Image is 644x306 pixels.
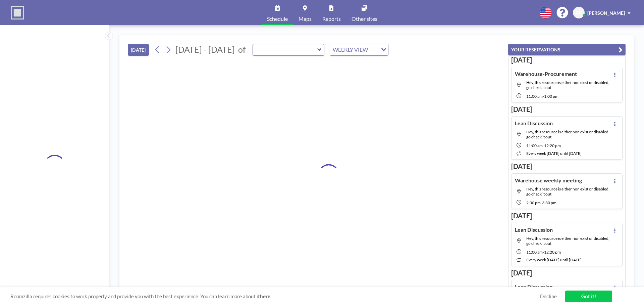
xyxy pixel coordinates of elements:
[526,257,582,262] span: every week [DATE] until [DATE]
[238,44,246,55] span: of
[511,56,623,64] h3: [DATE]
[543,94,544,99] span: -
[576,10,582,16] span: AC
[540,293,557,300] a: Decline
[526,200,541,205] span: 2:30 PM
[128,44,149,56] button: [DATE]
[515,177,582,184] h4: Warehouse weekly meeting
[565,291,612,302] a: Got it!
[515,226,553,233] h4: Lean Discussion
[526,250,543,255] span: 11:00 AM
[352,16,377,21] span: Other sites
[322,16,341,21] span: Reports
[526,143,543,148] span: 11:00 AM
[526,129,609,139] span: Hey, this resource is either non exist or disabled, go check it out
[370,45,377,54] input: Search for option
[330,44,388,55] div: Search for option
[11,6,24,19] img: organization-logo
[541,200,542,205] span: -
[526,151,582,156] span: every week [DATE] until [DATE]
[511,162,623,171] h3: [DATE]
[526,186,609,196] span: Hey, this resource is either non exist or disabled, go check it out
[175,44,235,54] span: [DATE] - [DATE]
[544,250,561,255] span: 12:20 PM
[543,250,544,255] span: -
[526,80,609,90] span: Hey, this resource is either non exist or disabled, go check it out
[299,16,312,21] span: Maps
[511,212,623,220] h3: [DATE]
[526,94,543,99] span: 11:00 AM
[267,16,288,21] span: Schedule
[587,10,625,16] span: [PERSON_NAME]
[511,269,623,277] h3: [DATE]
[544,94,558,99] span: 1:00 PM
[260,293,271,299] a: here.
[515,283,553,290] h4: Lean Discussion
[515,120,553,127] h4: Lean Discussion
[331,45,369,54] span: WEEKLY VIEW
[10,293,540,300] span: Roomzilla requires cookies to work properly and provide you with the best experience. You can lea...
[543,143,544,148] span: -
[544,143,561,148] span: 12:20 PM
[526,236,609,246] span: Hey, this resource is either non exist or disabled, go check it out
[511,105,623,114] h3: [DATE]
[542,200,556,205] span: 3:30 PM
[508,44,626,55] button: YOUR RESERVATIONS
[515,71,577,77] h4: Warehouse-Procurement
